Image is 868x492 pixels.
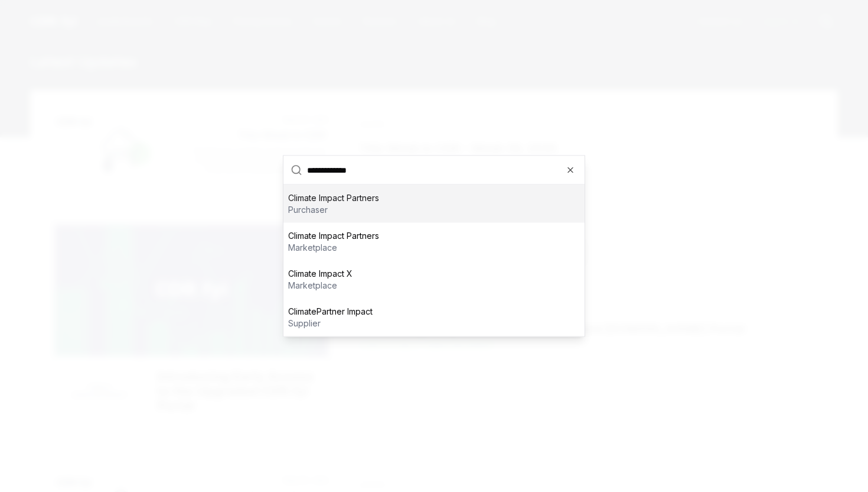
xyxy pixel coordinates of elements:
[288,306,373,318] p: ClimatePartner Impact
[288,280,353,292] p: marketplace
[288,230,379,242] p: Climate Impact Partners
[288,318,373,329] p: supplier
[288,204,379,216] p: purchaser
[288,192,379,204] p: Climate Impact Partners
[288,242,379,254] p: marketplace
[288,268,353,280] p: Climate Impact X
